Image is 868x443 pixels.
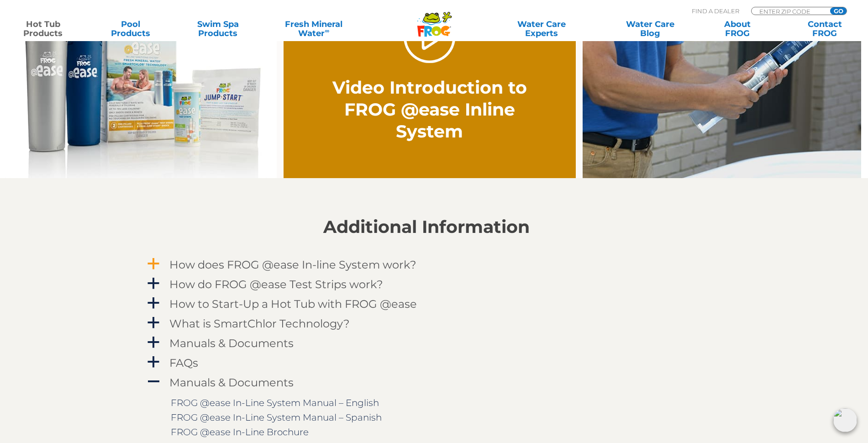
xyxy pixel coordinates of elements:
[169,337,294,349] h4: Manuals & Documents
[325,27,329,34] sup: ∞
[171,412,382,423] a: FROG @ease In-Line System Manual – Spanish
[147,277,160,290] span: a
[327,77,532,142] h2: Video Introduction to FROG @ease Inline System
[147,336,160,349] span: a
[146,276,707,293] a: a How do FROG @ease Test Strips work?
[169,317,350,330] h4: What is SmartChlor Technology?
[169,357,198,369] h4: FAQs
[147,375,160,389] span: A
[147,296,160,310] span: a
[147,316,160,330] span: a
[171,427,309,438] a: FROG @ease In-Line Brochure
[271,20,356,38] a: Fresh MineralWater∞
[791,20,859,38] a: ContactFROG
[169,258,416,271] h4: How does FROG @ease In-line System work?
[146,256,707,273] a: a How does FROG @ease In-line System work?
[146,354,707,371] a: a FAQs
[692,7,739,15] p: Find A Dealer
[146,335,707,352] a: a Manuals & Documents
[147,257,160,271] span: a
[146,374,707,391] a: A Manuals & Documents
[146,295,707,312] a: a How to Start-Up a Hot Tub with FROG @ease
[147,355,160,369] span: a
[169,298,417,310] h4: How to Start-Up a Hot Tub with FROG @ease
[96,20,164,38] a: PoolProducts
[616,20,684,38] a: Water CareBlog
[758,7,820,15] input: Zip Code Form
[833,408,857,432] img: openIcon
[184,20,252,38] a: Swim SpaProducts
[169,278,383,290] h4: How do FROG @ease Test Strips work?
[486,20,597,38] a: Water CareExperts
[146,315,707,332] a: a What is SmartChlor Technology?
[169,376,294,389] h4: Manuals & Documents
[830,7,847,15] input: GO
[171,397,379,408] a: FROG @ease In-Line System Manual – English
[704,20,772,38] a: AboutFROG
[146,217,707,237] h2: Additional Information
[9,20,77,38] a: Hot TubProducts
